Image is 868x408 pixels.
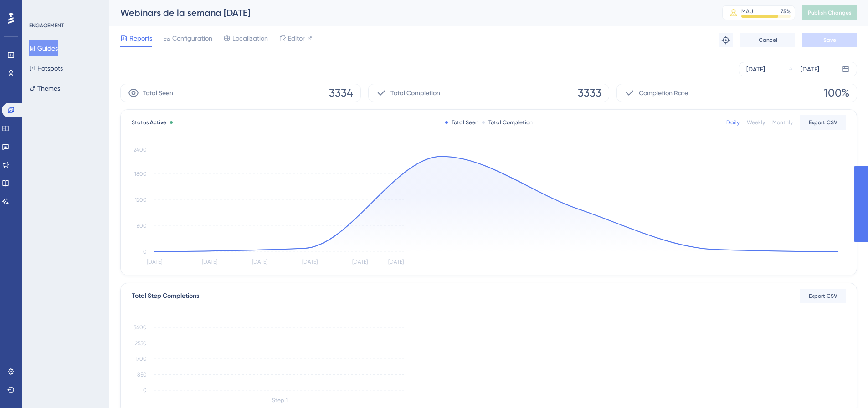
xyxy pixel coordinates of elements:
[390,87,440,98] span: Total Completion
[143,87,173,98] span: Total Seen
[329,86,353,100] span: 3334
[726,119,740,126] div: Daily
[288,33,305,44] span: Editor
[120,6,699,19] div: Webinars de la semana [DATE]
[800,115,846,130] button: Export CSV
[272,397,288,403] tspan: Step 1
[129,33,152,44] span: Reports
[801,64,819,75] div: [DATE]
[639,87,688,98] span: Completion Rate
[808,9,852,16] span: Publish Changes
[578,86,601,100] span: 3333
[135,356,147,362] tspan: 1700
[134,171,147,177] tspan: 1800
[800,289,846,303] button: Export CSV
[747,119,765,126] div: Weekly
[302,259,318,265] tspan: [DATE]
[252,259,267,265] tspan: [DATE]
[172,33,212,44] span: Configuration
[29,22,64,29] div: ENGAGEMENT
[759,36,777,44] span: Cancel
[137,372,147,378] tspan: 850
[143,387,147,393] tspan: 0
[132,119,166,126] span: Status:
[824,86,849,100] span: 100%
[741,8,753,15] div: MAU
[202,259,217,265] tspan: [DATE]
[445,119,478,126] div: Total Seen
[746,64,765,75] div: [DATE]
[740,33,795,47] button: Cancel
[134,324,147,331] tspan: 3400
[482,119,533,126] div: Total Completion
[781,8,791,15] div: 75 %
[29,80,60,97] button: Themes
[143,249,147,255] tspan: 0
[802,33,857,47] button: Save
[809,292,837,300] span: Export CSV
[137,223,147,229] tspan: 600
[134,147,147,153] tspan: 2400
[823,36,836,44] span: Save
[352,259,368,265] tspan: [DATE]
[802,5,857,20] button: Publish Changes
[809,119,837,126] span: Export CSV
[29,60,63,76] button: Hotspots
[150,119,166,126] span: Active
[388,259,404,265] tspan: [DATE]
[147,259,162,265] tspan: [DATE]
[830,372,857,399] iframe: UserGuiding AI Assistant Launcher
[29,40,58,56] button: Guides
[135,340,147,347] tspan: 2550
[772,119,793,126] div: Monthly
[132,291,199,301] div: Total Step Completions
[135,197,147,203] tspan: 1200
[232,33,268,44] span: Localization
